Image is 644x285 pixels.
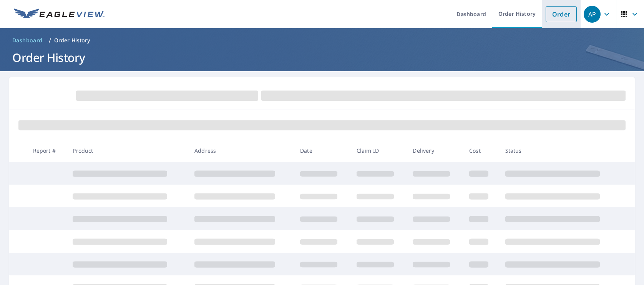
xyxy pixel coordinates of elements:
img: EV Logo [14,8,105,20]
span: Dashboard [12,37,43,44]
th: Claim ID [350,139,407,162]
th: Product [66,139,188,162]
a: Dashboard [9,34,46,47]
th: Address [188,139,294,162]
a: Order [546,6,577,22]
th: Status [499,139,621,162]
h1: Order History [9,50,635,65]
p: Order History [54,37,90,44]
th: Delivery [407,139,463,162]
li: / [49,36,51,45]
th: Cost [463,139,499,162]
th: Date [294,139,350,162]
nav: breadcrumb [9,34,635,47]
div: AP [584,6,601,23]
th: Report # [27,139,67,162]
